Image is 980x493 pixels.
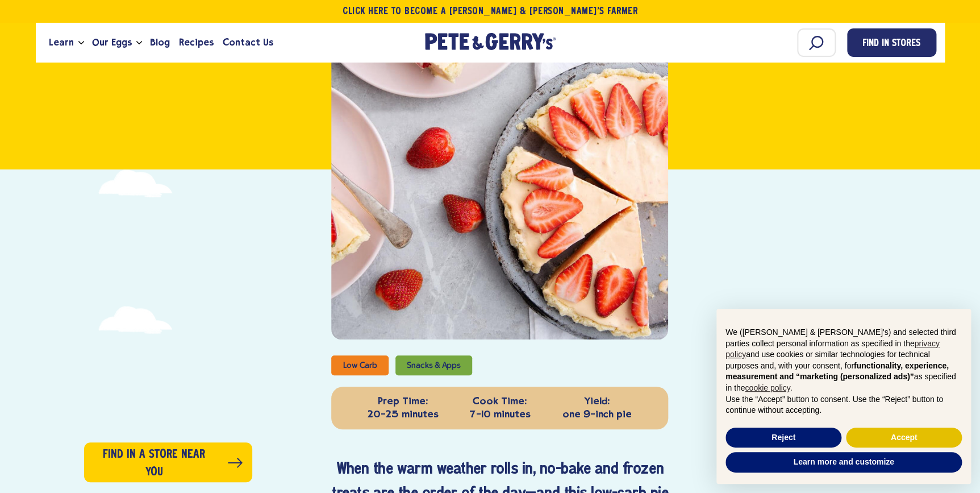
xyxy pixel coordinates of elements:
a: Find in a store near you [84,442,252,482]
span: Find in a store near you [94,446,215,481]
a: Learn [44,27,78,58]
strong: Cook Time: [454,395,545,408]
button: Open the dropdown menu for Our Eggs [136,41,142,45]
a: Recipes [174,27,218,58]
strong: Prep Time: [357,395,448,408]
a: Our Eggs [87,27,136,58]
p: 7-10 minutes [454,395,545,421]
p: We ([PERSON_NAME] & [PERSON_NAME]'s) and selected third parties collect personal information as s... [725,327,962,394]
p: 20-25 minutes [357,395,448,421]
li: Low Carb [331,355,388,375]
li: Snacks & Apps [395,355,472,375]
a: cookie policy [745,383,790,392]
span: Contact Us [223,35,273,49]
a: Blog [145,27,174,58]
span: Our Eggs [92,35,132,49]
input: Search [797,28,836,57]
p: Use the “Accept” button to consent. Use the “Reject” button to continue without accepting. [725,394,962,416]
span: Find in Stores [862,36,920,52]
button: Accept [846,428,962,448]
span: Learn [49,35,74,49]
span: Recipes [179,35,214,49]
p: one 9-inch pie [551,395,643,421]
a: Contact Us [218,27,278,58]
button: Learn more and customize [725,452,962,473]
a: Find in Stores [847,28,936,57]
span: Blog [150,35,170,49]
strong: Yield: [551,395,643,408]
button: Open the dropdown menu for Learn [78,41,84,45]
button: Reject [725,428,841,448]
